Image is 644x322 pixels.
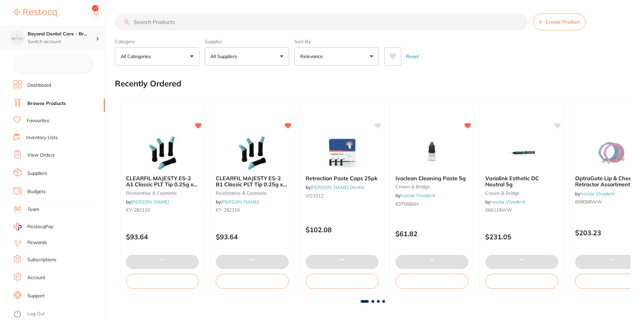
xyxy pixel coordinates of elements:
[485,175,558,188] b: Variolink Esthetic DC Neutral 5g
[230,136,274,170] img: CLEARFIL MAJESTY ES-2 B1 Classic PLT Tip 0.25g x 20
[140,136,184,170] img: CLEARFIL MAJESTY ES-2 A1 Classic PLT Tip 0.25g x 20
[126,199,169,205] span: by
[485,190,558,196] small: crown & bridge
[590,136,634,170] img: OptraGate Lip & Cheek Retractor Assortment Small Blue & Pink / 40
[27,82,51,89] a: Dashboard
[216,190,289,196] small: restorative & cosmetic
[404,47,421,65] button: Reset
[485,199,525,205] span: by
[115,14,527,30] input: Search Products
[545,19,580,25] span: Create Product
[126,175,199,188] b: CLEARFIL MAJESTY ES-2 A1 Classic PLT Tip 0.25g x 20
[306,193,379,198] small: VO1012
[490,199,525,205] a: Ivoclar Vivadent
[27,100,66,107] a: Browse Products
[126,207,199,213] small: KY-282110
[294,38,379,45] label: Sort By
[27,311,45,317] a: Log Out
[131,199,169,205] a: [PERSON_NAME]
[395,201,468,207] small: 637568AN
[27,188,46,195] a: Budgets
[27,257,56,263] a: Subscriptions
[115,38,199,45] label: Category
[306,184,364,190] span: by
[28,38,96,45] p: Switch account
[294,47,379,65] button: Relevance
[115,47,199,65] button: All Categories
[28,31,96,37] h4: Beyond Dental Care - Brighton
[27,117,49,124] a: Favourites
[485,207,558,213] small: 666119WW
[320,136,364,170] img: Retraction Paste Caps 25pk
[14,309,103,320] button: Log Out
[401,192,435,198] a: Ivoclar Vivadent
[27,223,53,230] span: RestocqPay
[27,152,55,159] a: View Orders
[306,175,379,181] b: Retraction Paste Caps 25pk
[395,192,435,198] span: by
[27,206,39,213] a: Team
[216,175,289,188] b: CLEARFIL MAJESTY ES-2 B1 Classic PLT Tip 0.25g x 20
[126,190,199,196] small: restorative & cosmetic
[500,136,544,170] img: Variolink Esthetic DC Neutral 5g
[216,207,289,213] small: KY-282116
[533,14,586,30] button: Create Product
[14,9,57,17] img: Restocq Logo
[205,47,289,65] button: All Suppliers
[27,170,47,177] a: Suppliers
[410,136,454,170] img: Ivoclean Cleaning Paste 5g
[575,191,615,197] span: by
[485,233,558,241] p: $231.05
[27,274,45,281] a: Account
[27,293,45,299] a: Support
[14,223,53,231] a: RestocqPay
[210,53,240,60] p: All Suppliers
[580,191,615,197] a: Ivoclar Vivadent
[306,226,379,234] p: $102.08
[205,38,289,45] label: Supplier
[121,53,154,60] p: All Categories
[395,184,468,189] small: crown & bridge
[10,31,24,45] img: Beyond Dental Care - Brighton
[216,233,289,241] p: $93.64
[126,233,199,241] p: $93.64
[14,223,22,231] img: RestocqPay
[395,230,468,238] p: $61.82
[115,79,181,88] h2: Recently Ordered
[26,134,58,141] a: Inventory Lists
[395,175,468,181] b: Ivoclean Cleaning Paste 5g
[300,53,326,60] p: Relevance
[27,239,47,246] a: Rewards
[216,199,259,205] span: by
[14,5,57,21] a: Restocq Logo
[311,184,364,190] a: [PERSON_NAME] Dental
[221,199,259,205] a: [PERSON_NAME]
